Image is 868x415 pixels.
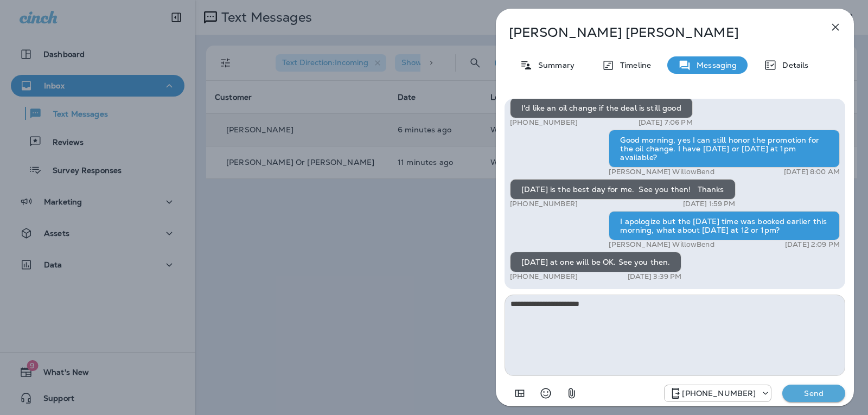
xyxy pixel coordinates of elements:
div: [DATE] is the best day for me. See you then! Thanks [510,179,736,200]
p: [DATE] 7:06 PM [639,118,693,127]
button: Add in a premade template [509,382,531,404]
p: [DATE] 1:59 PM [683,200,736,208]
p: Summary [533,61,575,69]
div: I apologize but the [DATE] time was booked earlier this morning, what about [DATE] at 12 or 1pm? [609,211,840,240]
p: [PHONE_NUMBER] [510,272,578,281]
div: Good morning, yes I can still honor the promotion for the oil change. I have [DATE] or [DATE] at ... [609,130,840,168]
p: Details [777,61,808,69]
p: [PERSON_NAME] [PERSON_NAME] [509,25,805,40]
p: [PHONE_NUMBER] [510,200,578,208]
button: Send [782,385,845,402]
button: Select an emoji [535,382,557,404]
div: I'd like an oil change if the deal is still good [510,98,693,118]
div: +1 (813) 497-4455 [665,387,771,400]
p: [PHONE_NUMBER] [682,389,756,398]
div: [DATE] at one will be OK. See you then. [510,252,681,272]
p: Messaging [691,61,737,69]
p: [PHONE_NUMBER] [510,118,578,127]
p: Send [791,388,837,398]
p: Timeline [615,61,651,69]
p: [DATE] 2:09 PM [785,240,840,249]
p: [PERSON_NAME] WillowBend [609,240,714,249]
p: [PERSON_NAME] WillowBend [609,168,714,176]
p: [DATE] 8:00 AM [784,168,840,176]
p: [DATE] 3:39 PM [628,272,682,281]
